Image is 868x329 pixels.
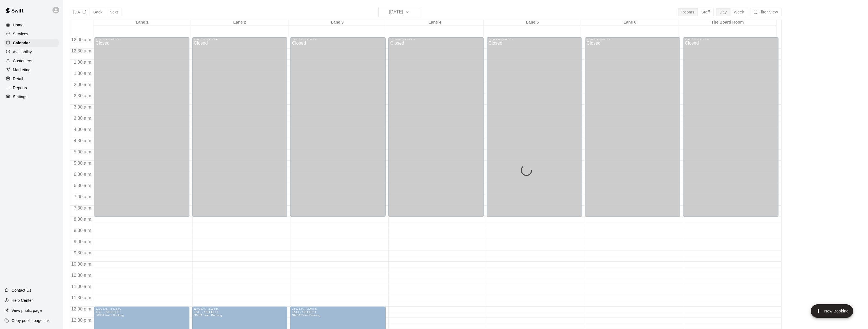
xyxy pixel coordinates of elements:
[292,307,384,310] div: 12:00 p.m. – 2:00 p.m.
[13,67,31,73] p: Marketing
[292,41,384,219] div: Closed
[13,40,30,46] p: Calendar
[587,41,679,219] div: Closed
[13,76,23,82] p: Retail
[72,138,94,143] span: 4:30 a.m.
[4,93,59,101] a: Settings
[4,30,59,38] a: Services
[13,22,24,28] p: Home
[12,308,42,313] p: View public page
[72,71,94,76] span: 1:30 a.m.
[288,20,386,25] div: Lane 3
[72,206,94,210] span: 7:30 a.m.
[4,21,59,29] a: Home
[96,38,188,41] div: 12:00 a.m. – 8:00 a.m.
[72,161,94,165] span: 5:30 a.m.
[4,75,59,83] a: Retail
[70,49,94,53] span: 12:30 a.m.
[192,37,288,217] div: 12:00 a.m. – 8:00 a.m.: Closed
[292,314,320,317] span: GMBA Team Booking
[194,314,222,317] span: GMBA Team Booking
[96,314,124,317] span: GMBA Team Booking
[72,183,94,188] span: 6:30 a.m.
[72,93,94,98] span: 2:30 a.m.
[70,295,94,300] span: 11:30 a.m.
[194,307,286,310] div: 12:00 p.m. – 2:00 p.m.
[581,20,679,25] div: Lane 6
[70,262,94,266] span: 10:00 a.m.
[70,307,94,311] span: 12:00 p.m.
[72,105,94,109] span: 3:00 a.m.
[13,85,27,91] p: Reports
[72,250,94,255] span: 9:30 a.m.
[4,57,59,65] a: Customers
[12,298,33,303] p: Help Center
[72,82,94,87] span: 2:00 a.m.
[4,39,59,47] a: Calendar
[4,48,59,56] a: Availability
[390,41,482,219] div: Closed
[290,37,386,217] div: 12:00 a.m. – 8:00 a.m.: Closed
[390,38,482,41] div: 12:00 a.m. – 8:00 a.m.
[93,20,191,25] div: Lane 1
[70,318,94,323] span: 12:30 p.m.
[4,84,59,92] a: Reports
[96,307,188,310] div: 12:00 p.m. – 2:00 p.m.
[72,217,94,222] span: 8:00 a.m.
[70,273,94,278] span: 10:30 a.m.
[488,41,580,219] div: Closed
[484,20,581,25] div: Lane 5
[72,60,94,65] span: 1:00 a.m.
[13,31,28,37] p: Services
[72,194,94,199] span: 7:00 a.m.
[587,38,679,41] div: 12:00 a.m. – 8:00 a.m.
[13,94,28,100] p: Settings
[194,41,286,219] div: Closed
[70,37,94,42] span: 12:00 a.m.
[4,66,59,74] a: Marketing
[685,41,777,219] div: Closed
[13,58,32,64] p: Customers
[292,38,384,41] div: 12:00 a.m. – 8:00 a.m.
[72,239,94,244] span: 9:00 a.m.
[683,37,778,217] div: 12:00 a.m. – 8:00 a.m.: Closed
[70,284,94,289] span: 11:00 a.m.
[72,116,94,121] span: 3:30 a.m.
[191,20,288,25] div: Lane 2
[72,127,94,132] span: 4:00 a.m.
[386,20,484,25] div: Lane 4
[488,38,580,41] div: 12:00 a.m. – 8:00 a.m.
[72,149,94,154] span: 5:00 a.m.
[12,287,31,293] p: Contact Us
[487,37,582,217] div: 12:00 a.m. – 8:00 a.m.: Closed
[685,38,777,41] div: 12:00 a.m. – 8:00 a.m.
[12,318,50,323] p: Copy public page link
[13,49,32,55] p: Availability
[72,172,94,177] span: 6:00 a.m.
[585,37,680,217] div: 12:00 a.m. – 8:00 a.m.: Closed
[96,41,188,219] div: Closed
[679,20,777,25] div: The Board Room
[194,38,286,41] div: 12:00 a.m. – 8:00 a.m.
[388,37,484,217] div: 12:00 a.m. – 8:00 a.m.: Closed
[72,228,94,233] span: 8:30 a.m.
[94,37,189,217] div: 12:00 a.m. – 8:00 a.m.: Closed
